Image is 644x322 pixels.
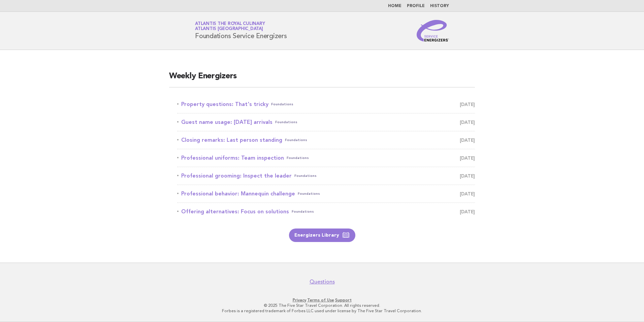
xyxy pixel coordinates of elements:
[177,171,475,181] a: Professional grooming: Inspect the leaderFoundations [DATE]
[287,153,309,163] span: Foundations
[460,207,475,216] span: [DATE]
[335,298,352,302] a: Support
[460,135,475,145] span: [DATE]
[298,189,320,198] span: Foundations
[388,4,401,8] a: Home
[460,117,475,127] span: [DATE]
[195,22,287,39] h1: Foundations Service Energizers
[293,298,306,302] a: Privacy
[430,4,449,8] a: History
[460,171,475,181] span: [DATE]
[289,229,355,242] a: Energizers Library
[177,117,475,127] a: Guest name usage: [DATE] arrivalsFoundations [DATE]
[460,100,475,109] span: [DATE]
[195,22,265,31] a: Atlantis the Royal CulinaryAtlantis [GEOGRAPHIC_DATA]
[307,298,334,302] a: Terms of Use
[310,278,335,285] a: Questions
[177,153,475,163] a: Professional uniforms: Team inspectionFoundations [DATE]
[169,71,475,87] h2: Weekly Energizers
[407,4,425,8] a: Profile
[285,135,307,145] span: Foundations
[177,207,475,216] a: Offering alternatives: Focus on solutionsFoundations [DATE]
[292,207,314,216] span: Foundations
[460,189,475,198] span: [DATE]
[177,100,475,109] a: Property questions: That's trickyFoundations [DATE]
[177,189,475,198] a: Professional behavior: Mannequin challengeFoundations [DATE]
[460,153,475,163] span: [DATE]
[294,171,317,181] span: Foundations
[271,100,293,109] span: Foundations
[177,135,475,145] a: Closing remarks: Last person standingFoundations [DATE]
[195,27,263,31] span: Atlantis [GEOGRAPHIC_DATA]
[275,117,297,127] span: Foundations
[116,308,528,314] p: Forbes is a registered trademark of Forbes LLC used under license by The Five Star Travel Corpora...
[116,297,528,303] p: · ·
[116,303,528,308] p: © 2025 The Five Star Travel Corporation. All rights reserved.
[417,20,449,42] img: Service Energizers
